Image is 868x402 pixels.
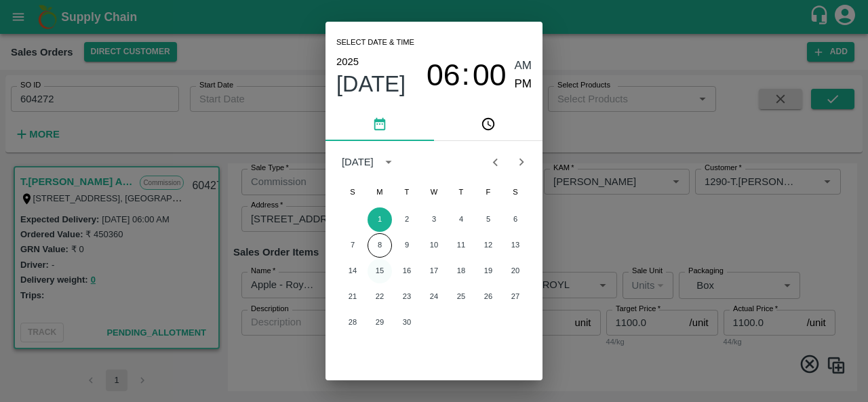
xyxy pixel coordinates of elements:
button: 10 [422,233,446,258]
button: 13 [503,233,528,258]
button: Cancel [441,374,488,398]
button: 2 [395,207,419,232]
button: 1 [368,207,392,232]
button: 28 [340,310,365,335]
button: 2025 [336,53,359,71]
span: Thursday [449,179,473,206]
button: calendar view is open, switch to year view [378,151,399,173]
button: 15 [368,259,392,283]
button: PM [515,75,532,94]
button: pick date [325,108,434,141]
button: 29 [368,310,392,335]
button: [DATE] [336,71,406,98]
button: 00 [473,57,507,93]
button: 7 [340,233,365,258]
button: Next month [509,149,534,175]
button: 22 [368,285,392,309]
button: 3 [422,207,446,232]
button: 12 [476,233,500,258]
span: : [462,57,470,93]
button: pick time [434,108,542,141]
button: 5 [476,207,500,232]
div: [DATE] [342,155,374,169]
span: Tuesday [395,179,419,206]
button: 17 [422,259,446,283]
span: 06 [427,58,460,93]
span: Monday [368,179,392,206]
button: 6 [503,207,528,232]
span: Friday [476,179,500,206]
button: 24 [422,285,446,309]
button: 9 [395,233,419,258]
button: 23 [395,285,419,309]
button: 14 [340,259,365,283]
span: Sunday [340,179,365,206]
button: 8 [368,233,392,258]
button: 06 [427,57,460,93]
button: 4 [449,207,473,232]
button: 16 [395,259,419,283]
button: OK [494,374,537,398]
span: 00 [473,58,507,93]
span: Select date & time [336,33,414,53]
span: Wednesday [422,179,446,206]
button: Previous month [482,149,508,175]
button: 27 [503,285,528,309]
button: 21 [340,285,365,309]
button: 11 [449,233,473,258]
button: 30 [395,310,419,335]
span: Saturday [503,179,528,206]
button: 20 [503,259,528,283]
button: AM [515,57,532,75]
button: 26 [476,285,500,309]
button: 25 [449,285,473,309]
button: 18 [449,259,473,283]
button: 19 [476,259,500,283]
